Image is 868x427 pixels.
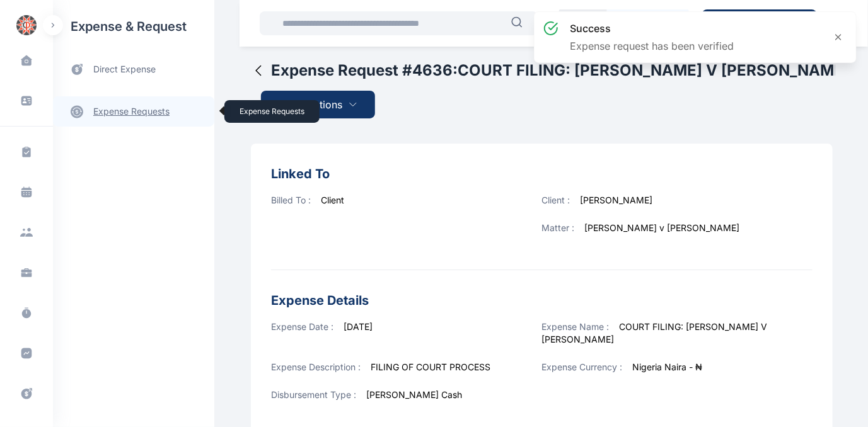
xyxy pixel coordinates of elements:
[271,362,361,372] span: Expense Description :
[93,63,156,76] span: direct expense
[542,195,570,205] span: Client :
[53,96,214,127] a: expense requests
[271,195,311,205] span: Billed To :
[570,38,734,54] p: Expense request has been verified
[570,21,734,36] h3: success
[581,195,653,205] span: [PERSON_NAME]
[542,362,623,372] span: Expense Currency :
[279,97,343,112] span: More Options
[321,195,344,205] span: Client
[633,362,703,372] span: Nigeria Naira - ₦
[271,164,813,184] h3: Linked To
[371,362,490,372] span: FILING OF COURT PROCESS
[271,389,356,400] span: Disbursement Type :
[585,222,740,233] span: [PERSON_NAME] v [PERSON_NAME]
[271,290,813,310] h3: Expense Details
[542,222,575,233] span: Matter :
[53,86,214,127] div: expense requestsexpense requests
[542,321,768,344] span: COURT FILING: [PERSON_NAME] V [PERSON_NAME]
[271,60,849,81] h2: Expense Request # 4636 : COURT FILING: [PERSON_NAME] V [PERSON_NAME]
[271,321,333,332] span: Expense Date :
[53,53,214,86] a: direct expense
[344,321,373,332] span: [DATE]
[366,389,462,400] span: [PERSON_NAME] Cash
[542,321,610,332] span: Expense Name :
